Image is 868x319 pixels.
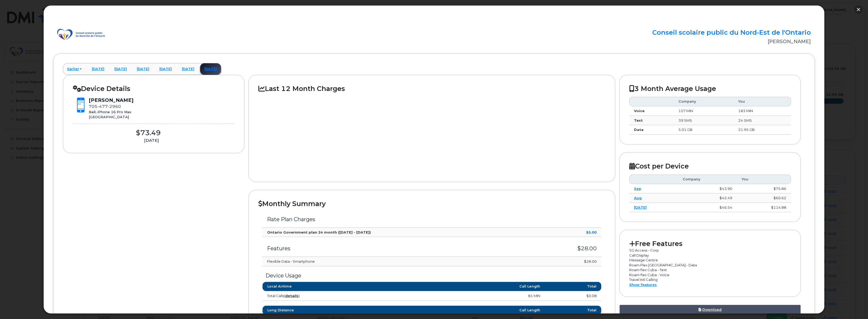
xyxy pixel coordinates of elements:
[678,184,737,194] td: $43.90
[533,257,601,266] td: $28.00
[629,272,791,277] p: Roam flex Cuba - Voice
[537,245,597,251] h3: $28.00
[404,291,545,301] td: 81 MIN
[262,306,404,315] th: Long Distance
[267,230,371,234] strong: Ontario Government plan 24 month ([DATE] - [DATE])
[737,203,791,212] td: $114.88
[404,282,545,291] th: Call Length
[737,184,791,194] td: $75.86
[262,257,533,266] td: Flexible Data - Smartphone
[678,193,737,203] td: $42.49
[629,263,791,268] p: Roam Flex [GEOGRAPHIC_DATA] - Data
[629,248,791,253] p: 5G Access - Corp
[267,245,528,251] h3: Features
[284,294,300,298] span: ( )
[629,277,791,282] p: Travel Intl Calling
[678,175,737,184] th: Company
[629,240,791,248] h2: Free Features
[258,200,606,208] h2: Monthly Summary
[629,253,791,258] p: Call Display
[629,267,791,272] p: Roam flex Cuba - Text
[262,291,404,301] td: Total Calls
[619,305,801,315] a: Download
[262,282,404,291] th: Local Airtime
[545,291,602,301] td: $0.08
[634,205,647,209] a: [DATE]
[267,216,597,222] h3: Rate Plan Charges
[737,193,791,203] td: $60.62
[629,258,791,263] p: Message Centre
[634,186,641,191] a: Sep
[586,230,597,234] strong: $5.00
[285,294,299,298] a: details
[545,306,602,315] th: Total
[737,175,791,184] th: You
[634,196,642,200] a: Aug
[678,203,737,212] td: $46.54
[262,273,602,279] h3: Device Usage
[404,306,545,315] th: Call Length
[629,282,657,287] a: Show features
[545,282,602,291] th: Total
